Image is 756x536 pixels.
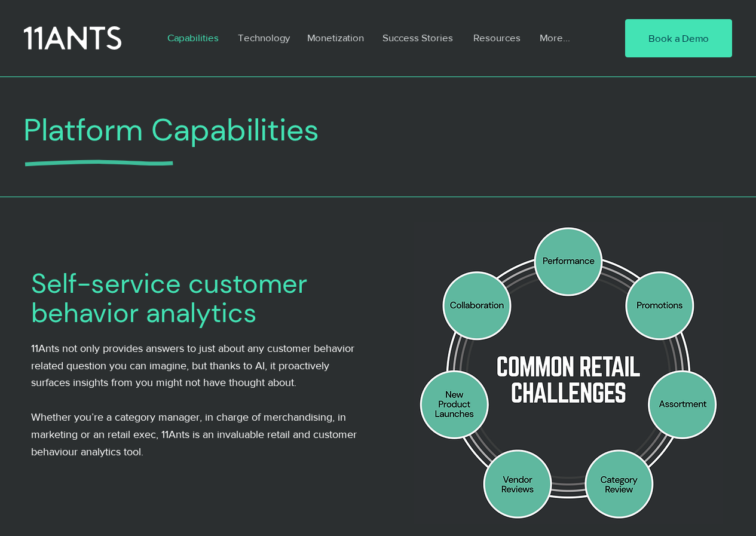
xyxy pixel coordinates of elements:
[232,24,296,51] p: Technology
[625,19,732,57] a: Book a Demo
[23,110,319,150] span: Platform Capabilities
[158,24,589,51] nav: Site
[534,24,576,51] p: More...
[394,222,742,524] img: 11ants diagram_2x.png
[161,24,225,51] p: Capabilities
[158,24,229,51] a: Capabilities
[229,24,298,51] a: Technology
[298,24,374,51] a: Monetization
[467,24,527,51] p: Resources
[464,24,531,51] a: Resources
[377,24,459,51] p: Success Stories
[648,31,709,45] span: Book a Demo
[31,342,354,389] span: 11Ants not only provides answers to just about any customer behavior related question you can ima...
[374,24,464,51] a: Success Stories
[31,411,357,458] span: Whether you’re a category manager, in charge of merchandising, in marketing or an retail exec, 11...
[31,266,307,331] span: Self-service customer behavior analytics
[301,24,370,51] p: Monetization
